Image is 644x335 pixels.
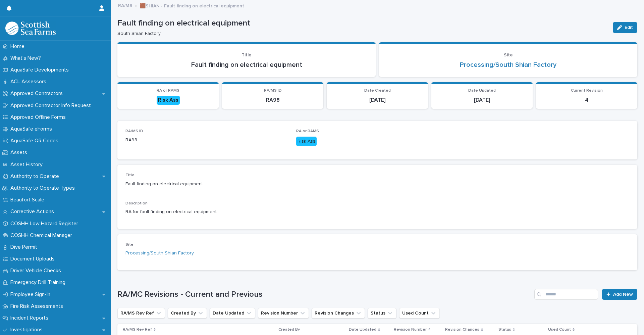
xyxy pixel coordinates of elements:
p: [DATE] [331,97,424,103]
div: Risk Ass [296,137,317,146]
p: RA for fault finding on electrical equipment [125,208,629,216]
span: Title [241,53,252,57]
p: Emergency Drill Training [8,279,71,286]
button: Created By [168,308,207,319]
button: Revision Changes [312,308,365,319]
p: Fault finding on electrical equipment [117,18,607,28]
p: What's New? [8,55,46,61]
span: RA or RAMS [296,129,319,133]
p: Dive Permit [8,244,43,250]
p: South Shian Factory [117,31,605,37]
a: Processing/South Shian Factory [460,61,556,69]
p: COSHH Chemical Manager [8,232,77,239]
button: Status [368,308,396,319]
a: Processing/South Shian Factory [125,250,194,257]
p: Assets [8,149,33,156]
span: RA/MS ID [264,89,282,93]
p: Investigations [8,327,48,333]
p: Beaufort Scale [8,197,50,203]
span: Current Revision [571,89,603,93]
button: Date Updated [210,308,255,319]
p: Date Updated [349,326,376,333]
p: Asset History [8,161,48,168]
p: [DATE] [435,97,529,103]
span: Date Created [364,89,391,93]
p: AquaSafe Developments [8,67,74,73]
p: RA98 [226,97,319,103]
p: Driver Vehicle Checks [8,268,66,274]
p: 4 [540,97,633,103]
a: Add New [602,289,637,300]
button: RA/MS Rev Ref [117,308,165,319]
p: Authority to Operate [8,173,64,180]
span: Edit [625,25,633,30]
p: AquaSafe eForms [8,126,57,132]
span: Title [125,173,135,177]
button: Revision Number [258,308,309,319]
span: Date Updated [468,89,496,93]
p: ACL Assessors [8,79,52,85]
p: Document Uploads [8,256,60,262]
p: COSHH Low Hazard Register [8,221,84,227]
span: RA/MS ID [125,129,143,133]
p: Fault finding on electrical equipment [125,61,368,69]
button: Used Count [399,308,440,319]
p: Fault finding on electrical equipment [125,181,288,188]
p: 🟫SHIAN - Fault finding on electrical equipment [140,2,244,9]
span: Add New [613,292,633,297]
h1: RA/MC Revisions - Current and Previous [117,290,532,299]
img: bPIBxiqnSb2ggTQWdOVV [5,21,56,35]
p: Home [8,43,30,50]
p: Approved Contractor Info Request [8,102,96,109]
span: RA or RAMS [157,89,179,93]
p: AquaSafe QR Codes [8,138,64,144]
p: Corrective Actions [8,208,59,215]
p: Authority to Operate Types [8,185,80,191]
p: Approved Contractors [8,90,68,97]
p: RA98 [125,137,288,144]
p: Used Count [548,326,571,333]
p: Fire Risk Assessments [8,303,68,309]
p: Employee Sign-In [8,291,56,298]
div: Risk Ass [157,96,180,105]
p: Incident Reports [8,315,54,321]
span: Site [504,53,513,57]
button: Edit [613,22,637,33]
p: Revision Changes [445,326,479,333]
span: Site [125,243,133,247]
span: Description [125,201,148,205]
p: Status [498,326,511,333]
p: Revision Number [394,326,427,333]
input: Search [534,289,598,300]
p: Approved Offline Forms [8,114,71,121]
a: RA/MS [118,1,132,9]
p: Created By [278,326,300,333]
p: RA/MS Rev Ref [123,326,152,333]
